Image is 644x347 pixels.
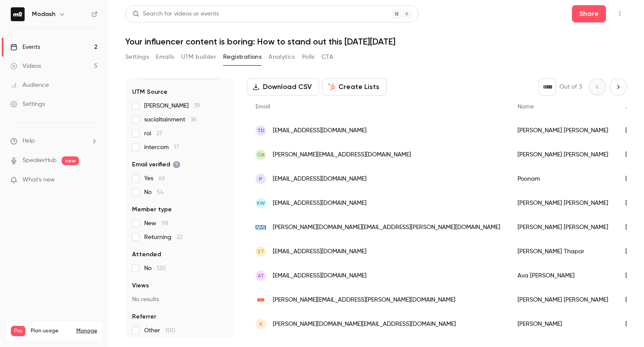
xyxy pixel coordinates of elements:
button: CTA [322,50,333,64]
span: 54 [157,189,164,195]
span: 27 [156,131,162,137]
li: help-dropdown-opener [10,137,98,146]
span: [PERSON_NAME] [144,102,200,110]
img: nhs.net [256,222,266,232]
span: No [144,188,164,197]
span: Member type [132,205,172,214]
span: [PERSON_NAME][DOMAIN_NAME][EMAIL_ADDRESS][PERSON_NAME][DOMAIN_NAME] [273,223,500,232]
h6: Modash [32,10,55,19]
div: Ava [PERSON_NAME] [509,264,617,288]
span: 98 [161,220,168,226]
span: Referrer [132,312,156,321]
span: Views [132,281,149,290]
span: [EMAIL_ADDRESS][DOMAIN_NAME] [273,247,366,256]
span: Name [518,104,534,110]
span: P [259,175,262,183]
span: TD [257,127,265,134]
span: [EMAIL_ADDRESS][DOMAIN_NAME] [273,126,366,135]
div: [PERSON_NAME] [PERSON_NAME] [509,215,617,239]
button: UTM builder [181,50,216,64]
span: Plan usage [31,328,71,334]
div: [PERSON_NAME] [PERSON_NAME] [509,288,617,312]
a: SpeakerHub [22,156,57,165]
span: [PERSON_NAME][DOMAIN_NAME][EMAIL_ADDRESS][DOMAIN_NAME] [273,320,456,329]
span: [EMAIL_ADDRESS][DOMAIN_NAME] [273,199,366,208]
button: Settings [125,50,149,64]
div: Search for videos or events [133,10,219,19]
p: No results [132,295,226,304]
span: Returning [144,233,183,242]
span: 36 [190,117,197,123]
span: 120 [157,265,166,271]
span: Yes [144,174,165,183]
button: Create Lists [322,78,387,96]
section: facet-groups [132,88,226,335]
button: Registrations [223,50,262,64]
div: [PERSON_NAME] Thapar [509,239,617,264]
p: Videos [11,336,27,344]
div: [PERSON_NAME] [PERSON_NAME] [509,191,617,215]
span: UTM Source [132,88,167,96]
span: Email verified [132,160,180,169]
span: K [259,320,262,328]
div: [PERSON_NAME] [509,312,617,336]
div: Videos [10,62,41,70]
span: socialtainment [144,115,197,124]
div: [PERSON_NAME] [PERSON_NAME] [509,118,617,143]
span: New [144,219,168,228]
div: [PERSON_NAME] [PERSON_NAME] [509,143,617,167]
div: Audience [10,81,49,89]
span: 66 [158,175,165,181]
span: intercom [144,143,179,152]
img: Modash [11,7,25,21]
span: Attended [132,250,161,259]
p: Out of 3 [559,83,582,91]
span: CA [257,151,265,159]
span: [EMAIL_ADDRESS][DOMAIN_NAME] [273,175,366,184]
div: Poonam [509,167,617,191]
button: Share [572,5,606,22]
p: / 300 [81,336,97,344]
span: Other [144,326,175,335]
span: AT [258,272,264,280]
img: superawesome.com [256,295,266,305]
button: Polls [302,50,315,64]
span: 5 [81,337,84,343]
div: Events [10,43,40,51]
span: 22 [177,234,183,240]
button: Analytics [268,50,295,64]
span: KW [257,199,265,207]
h1: Your influencer content is boring: How to stand out this [DATE][DATE] [125,36,627,47]
span: [PERSON_NAME][EMAIL_ADDRESS][PERSON_NAME][DOMAIN_NAME] [273,296,455,305]
span: Pro [11,326,25,336]
button: Download CSV [247,78,319,96]
span: 17 [174,144,179,150]
span: What's new [22,175,55,185]
span: roi [144,129,162,138]
div: Settings [10,100,45,108]
span: 39 [194,103,200,109]
span: [PERSON_NAME][EMAIL_ADDRESS][DOMAIN_NAME] [273,150,411,159]
button: Emails [156,50,174,64]
span: 100 [165,328,175,334]
span: [EMAIL_ADDRESS][DOMAIN_NAME] [273,271,366,280]
span: ST [257,248,264,255]
span: No [144,264,166,273]
button: Next page [609,78,627,96]
span: Help [22,137,35,146]
span: Email [256,104,270,110]
a: Manage [76,328,97,334]
span: new [62,156,79,165]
